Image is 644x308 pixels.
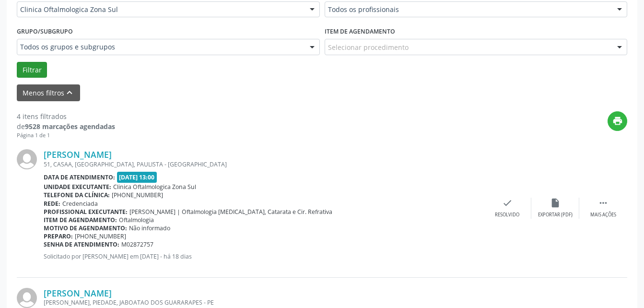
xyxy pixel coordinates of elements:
[538,212,573,218] div: Exportar (PDF)
[328,42,409,52] span: Selecionar procedimento
[20,42,300,52] span: Todos os grupos e subgrupos
[328,5,608,14] span: Todos os profissionais
[495,212,519,218] div: Resolvido
[17,149,37,169] img: img
[44,173,115,181] b: Data de atendimento:
[325,24,395,39] label: Item de agendamento
[598,198,609,208] i: 
[608,111,627,131] button: print
[25,122,115,131] strong: 9528 marcações agendadas
[590,212,616,218] div: Mais ações
[44,288,112,298] a: [PERSON_NAME]
[17,111,115,121] div: 4 itens filtrados
[113,183,196,191] span: Clinica Oftalmologica Zona Sul
[44,200,60,208] b: Rede:
[75,232,126,240] span: [PHONE_NUMBER]
[17,288,37,308] img: img
[44,208,128,216] b: Profissional executante:
[119,216,154,224] span: Oftalmologia
[44,224,127,232] b: Motivo de agendamento:
[64,87,75,98] i: keyboard_arrow_up
[612,116,623,126] i: print
[44,160,483,168] div: 51, CASAA, [GEOGRAPHIC_DATA], PAULISTA - [GEOGRAPHIC_DATA]
[44,183,111,191] b: Unidade executante:
[44,252,483,261] p: Solicitado por [PERSON_NAME] em [DATE] - há 18 dias
[44,298,483,307] div: [PERSON_NAME], PIEDADE, JABOATAO DOS GUARARAPES - PE
[129,208,332,216] span: [PERSON_NAME] | Oftalmologia [MEDICAL_DATA], Catarata e Cir. Refrativa
[17,84,80,101] button: Menos filtroskeyboard_arrow_up
[17,121,115,131] div: de
[44,232,73,240] b: Preparo:
[17,62,47,78] button: Filtrar
[112,191,163,199] span: [PHONE_NUMBER]
[20,5,300,14] span: Clinica Oftalmologica Zona Sul
[44,149,112,160] a: [PERSON_NAME]
[44,191,110,199] b: Telefone da clínica:
[44,240,119,249] b: Senha de atendimento:
[44,216,117,224] b: Item de agendamento:
[17,131,115,140] div: Página 1 de 1
[62,200,98,208] span: Credenciada
[550,198,561,208] i: insert_drive_file
[117,172,157,183] span: [DATE] 13:00
[121,240,153,249] span: M02872757
[17,24,73,39] label: Grupo/Subgrupo
[129,224,170,232] span: Não informado
[502,198,513,208] i: check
